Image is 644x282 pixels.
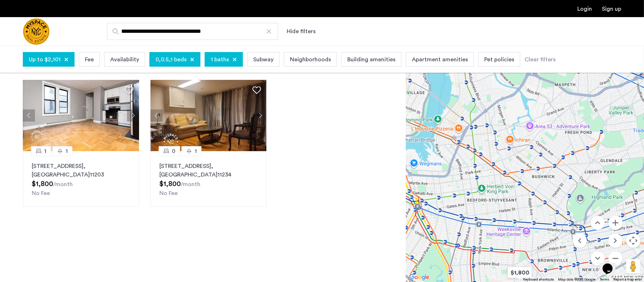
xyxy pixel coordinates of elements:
[412,55,468,64] span: Apartment amenities
[525,55,556,64] div: Clear filters
[44,147,46,155] span: 1
[23,151,139,207] a: 11[STREET_ADDRESS], [GEOGRAPHIC_DATA]11203No Fee
[287,27,316,36] button: Show or hide filters
[211,55,229,64] span: 1 baths
[253,55,274,64] span: Subway
[32,190,50,196] span: No Fee
[23,109,35,122] button: Previous apartment
[150,80,267,151] img: 8515455b-be52-4141-8a40-4c35d33cf98b_638925985418062972.jpeg
[408,273,431,282] a: Open this area in Google Maps (opens a new window)
[505,265,535,281] div: $1,800
[195,147,197,155] span: 1
[32,180,53,188] span: $1,800
[626,234,640,248] button: Map camera controls
[613,277,642,282] a: Report a map error
[600,253,623,275] iframe: chat widget
[484,55,514,64] span: Pet policies
[591,251,605,266] button: Move down
[608,216,623,230] button: Zoom in
[626,259,640,273] button: Drag Pegman onto the map to open Street View
[600,277,609,282] a: Terms (opens in new tab)
[347,55,395,64] span: Building amenities
[523,277,554,282] button: Keyboard shortcuts
[602,6,621,12] a: Registration
[53,181,73,187] sub: /month
[159,190,178,196] span: No Fee
[155,55,186,64] span: 0,0.5,1 beds
[32,162,130,179] p: [STREET_ADDRESS] 11203
[150,109,163,122] button: Previous apartment
[591,216,605,230] button: Move up
[23,18,50,45] a: Cazamio Logo
[85,55,94,64] span: Fee
[150,151,267,207] a: 01[STREET_ADDRESS], [GEOGRAPHIC_DATA]11234No Fee
[577,6,592,12] a: Login
[23,80,139,151] img: a8b926f1-9a91-4e5e-b036-feb4fe78ee5d_638880945617247159.jpeg
[172,147,175,155] span: 0
[107,23,278,40] input: Apartment Search
[408,273,431,282] img: Google
[29,55,61,64] span: Up to $2,101
[608,251,623,266] button: Zoom out
[159,162,258,179] p: [STREET_ADDRESS] 11234
[110,55,139,64] span: Availability
[254,109,266,122] button: Next apartment
[573,234,587,248] button: Move left
[558,278,596,281] span: Map data ©2025 Google
[66,147,68,155] span: 1
[23,18,50,45] img: logo
[608,234,623,248] button: Move right
[290,55,331,64] span: Neighborhoods
[159,180,181,188] span: $1,800
[127,109,139,122] button: Next apartment
[181,181,200,187] sub: /month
